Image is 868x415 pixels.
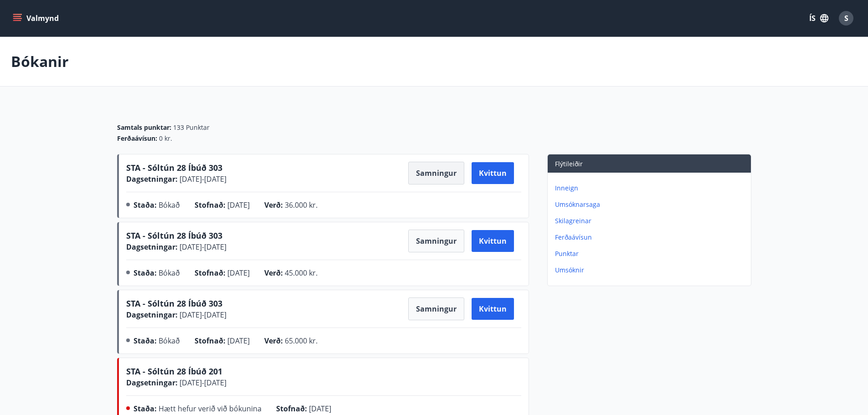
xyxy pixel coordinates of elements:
button: S [835,7,857,29]
span: Staða : [134,268,157,278]
span: STA - Sóltún 28 Íbúð 201 [126,366,222,377]
span: Flýtileiðir [555,159,583,168]
span: [DATE] - [DATE] [178,378,226,388]
span: [DATE] [227,200,250,210]
p: Umsóknarsaga [555,200,747,209]
span: Stofnað : [195,268,226,278]
span: Verð : [264,200,283,210]
p: Bókanir [11,51,69,72]
button: Kvittun [472,230,514,252]
button: Kvittun [472,298,514,320]
span: 0 kr. [159,134,172,143]
span: Staða : [134,336,157,346]
span: [DATE] - [DATE] [178,242,226,252]
p: Punktar [555,249,747,258]
span: Stofnað : [195,336,226,346]
span: Dagsetningar : [126,242,178,252]
span: Bókað [159,200,180,210]
button: Kvittun [472,162,514,184]
span: [DATE] [227,336,250,346]
button: ÍS [804,10,833,26]
p: Skilagreinar [555,216,747,225]
span: Stofnað : [276,404,307,414]
span: 65.000 kr. [285,336,318,346]
span: Verð : [264,336,283,346]
span: Hætt hefur verið við bókunina [159,404,262,414]
span: Samtals punktar : [117,123,171,132]
span: Ferðaávísun : [117,134,157,143]
span: [DATE] [227,268,250,278]
span: Bókað [159,336,180,346]
button: Samningur [408,162,464,184]
p: Ferðaávísun [555,233,747,242]
button: Samningur [408,230,464,252]
span: Dagsetningar : [126,378,178,388]
button: Samningur [408,297,464,320]
button: menu [11,10,62,26]
span: STA - Sóltún 28 Íbúð 303 [126,298,222,309]
span: Stofnað : [195,200,226,210]
span: STA - Sóltún 28 Íbúð 303 [126,230,222,241]
span: S [844,13,848,23]
span: Verð : [264,268,283,278]
span: STA - Sóltún 28 Íbúð 303 [126,162,222,173]
span: [DATE] - [DATE] [178,310,226,320]
span: [DATE] - [DATE] [178,174,226,184]
span: Staða : [134,200,157,210]
span: Staða : [134,404,157,414]
span: 133 Punktar [173,123,210,132]
span: Dagsetningar : [126,310,178,320]
span: 45.000 kr. [285,268,318,278]
span: Bókað [159,268,180,278]
p: Inneign [555,184,747,193]
span: [DATE] [309,404,331,414]
span: 36.000 kr. [285,200,318,210]
span: Dagsetningar : [126,174,178,184]
p: Umsóknir [555,266,747,275]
